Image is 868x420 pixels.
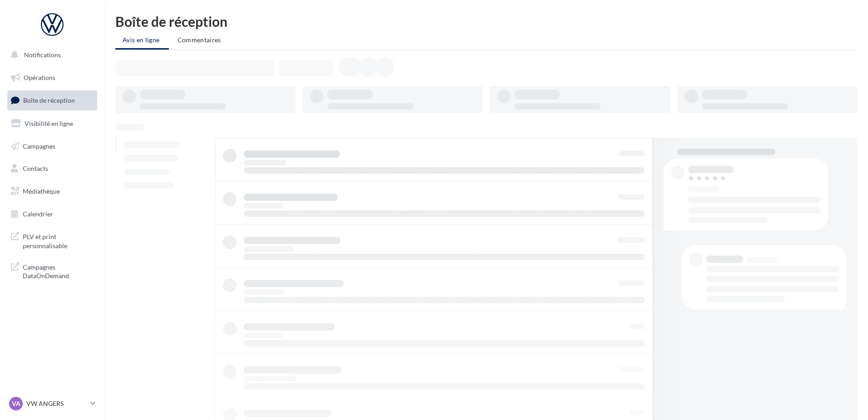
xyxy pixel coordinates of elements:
span: Notifications [24,51,61,59]
span: PLV et print personnalisable [23,230,94,250]
span: Commentaires [178,36,221,44]
div: Boîte de réception [115,15,857,28]
span: Médiathèque [23,187,60,195]
a: Opérations [5,68,99,87]
a: Contacts [5,159,99,178]
button: Notifications [5,45,95,65]
a: Boîte de réception [5,90,99,110]
span: Calendrier [23,210,53,218]
a: Calendrier [5,205,99,224]
span: Campagnes DataOnDemand [23,261,94,280]
span: Visibilité en ligne [25,120,73,127]
a: Campagnes DataOnDemand [5,257,99,284]
a: Médiathèque [5,182,99,201]
a: VA VW ANGERS [7,395,97,412]
span: Campagnes [23,142,55,150]
a: PLV et print personnalisable [5,227,99,254]
a: Campagnes [5,137,99,156]
span: VA [12,399,20,408]
span: Opérations [24,74,55,81]
a: Visibilité en ligne [5,114,99,133]
span: Contacts [23,165,48,172]
p: VW ANGERS [26,399,87,408]
span: Boîte de réception [23,96,75,104]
